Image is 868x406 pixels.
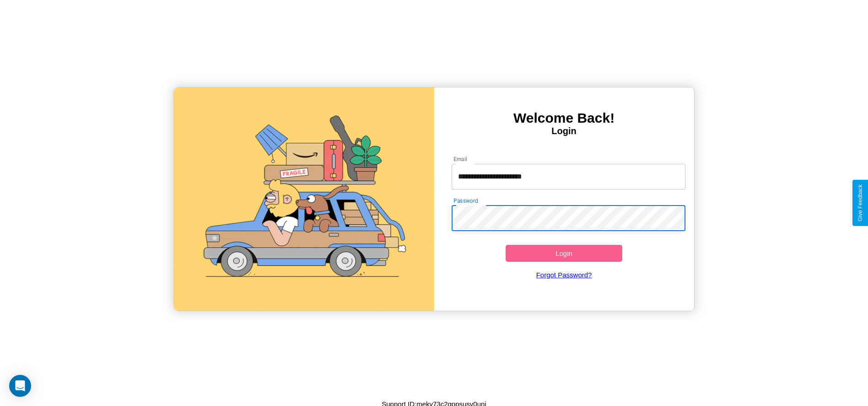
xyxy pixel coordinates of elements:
div: Open Intercom Messenger [9,375,31,397]
h3: Welcome Back! [434,110,694,126]
label: Email [453,155,468,163]
label: Password [453,197,478,205]
h4: Login [434,126,694,136]
button: Login [506,245,623,262]
a: Forgot Password? [447,262,681,288]
div: Give Feedback [857,184,863,222]
img: gif [174,87,434,311]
